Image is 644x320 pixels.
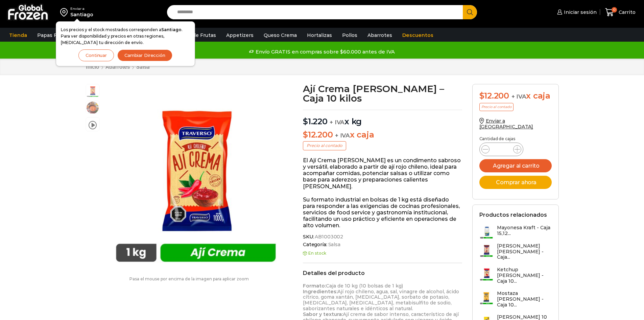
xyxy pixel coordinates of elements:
span: + IVA [511,93,526,100]
h3: Mostaza [PERSON_NAME] - Caja 10... [497,291,552,307]
a: 0 Carrito [603,4,637,20]
div: Enviar a [70,6,93,11]
button: Continuar [78,49,114,61]
span: Iniciar sesión [562,9,597,16]
strong: Sabor y textura: [303,311,343,317]
bdi: 12.200 [479,91,509,101]
button: Agregar al carrito [479,159,552,172]
span: aji [86,101,99,114]
a: Papas Fritas [34,29,71,42]
p: x caja [303,130,462,140]
a: Appetizers [223,29,257,42]
button: Comprar ahora [479,176,552,189]
p: Cantidad de cajas [479,136,552,141]
div: Santiago [70,11,93,18]
a: Iniciar sesión [555,5,597,19]
a: Inicio [86,64,99,70]
a: Pulpa de Frutas [174,29,219,42]
h2: Detalles del producto [303,270,462,276]
p: El Ají Crema [PERSON_NAME] es un condimento sabroso y versátil, elaborado a partir de ají rojo ch... [303,157,462,190]
span: AB1003002 [314,234,343,240]
img: address-field-icon.svg [60,6,70,18]
h3: Ketchup [PERSON_NAME] - Caja 10... [497,267,552,284]
input: Product quantity [495,145,508,154]
nav: Breadcrumb [86,64,150,70]
span: + IVA [330,119,344,126]
p: En stock [303,251,462,256]
p: Los precios y el stock mostrados corresponden a . Para ver disponibilidad y precios en otras regi... [61,26,190,46]
p: Pasa el mouse por encima de la imagen para aplicar zoom [86,277,293,281]
span: 0 [612,7,617,13]
div: x caja [479,91,552,101]
strong: Formato: [303,283,326,289]
h3: [PERSON_NAME] [PERSON_NAME] - Caja... [497,243,552,260]
span: SKU: [303,234,462,240]
a: Tienda [6,29,30,42]
a: Mostaza [PERSON_NAME] - Caja 10... [479,291,552,311]
span: + IVA [335,132,350,139]
h1: Ají Crema [PERSON_NAME] – Caja 10 kilos [303,84,462,103]
p: Su formato industrial en bolsas de 1 kg está diseñado para responder a las exigencias de cocinas ... [303,196,462,229]
a: Salsa [136,64,150,70]
a: Queso Crema [260,29,300,42]
a: [PERSON_NAME] [PERSON_NAME] - Caja... [479,243,552,263]
h3: Mayonesa Kraft - Caja 15,12... [497,225,552,236]
span: $ [479,91,484,101]
span: $ [303,130,308,140]
button: Search button [463,5,477,19]
span: Categoría: [303,242,462,248]
span: aji traverso [86,84,99,98]
bdi: 12.200 [303,130,333,140]
strong: Santiago [161,27,182,32]
a: Hortalizas [304,29,335,42]
a: Mayonesa Kraft - Caja 15,12... [479,225,552,239]
span: Carrito [617,9,636,16]
button: Cambiar Dirección [117,49,172,61]
a: Enviar a [GEOGRAPHIC_DATA] [479,118,533,130]
a: Pollos [339,29,361,42]
a: Abarrotes [364,29,396,42]
p: Precio al contado [479,103,514,111]
a: Ketchup [PERSON_NAME] - Caja 10... [479,267,552,287]
p: x kg [303,110,462,127]
bdi: 1.220 [303,116,328,126]
h2: Productos relacionados [479,212,547,218]
strong: Ingredientes: [303,289,337,295]
a: Abarrotes [105,64,130,70]
span: $ [303,116,308,126]
a: Descuentos [399,29,437,42]
a: Salsa [327,242,340,248]
p: Precio al contado [303,141,346,150]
